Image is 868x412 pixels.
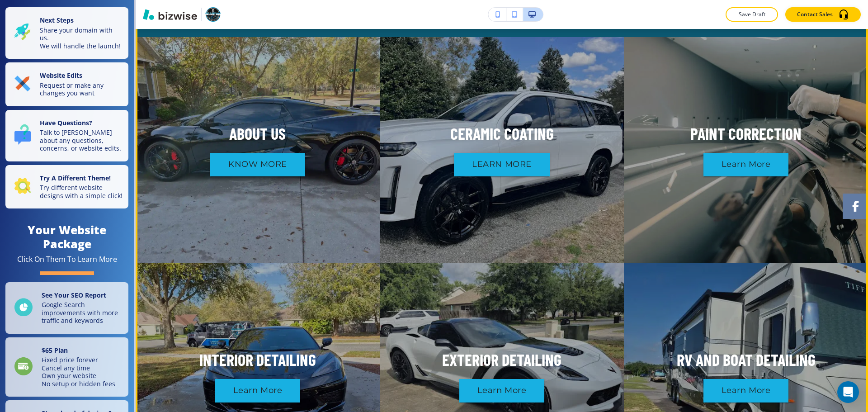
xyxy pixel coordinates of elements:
strong: $ 65 Plan [42,346,68,355]
a: Social media link to facebook account [843,194,868,219]
p: Contact Sales [797,10,833,19]
p: CERAMIC COATING [450,124,554,142]
p: RV AND BOAT DETAILING [677,350,816,369]
p: EXTERIOR DETAILING [442,350,561,369]
p: INTERIOR DETAILING [199,350,316,369]
button: Try A Different Theme!Try different website designs with a simple click! [5,165,128,209]
strong: Try A Different Theme! [40,174,111,182]
button: Learn More [703,153,788,176]
strong: Next Steps [40,16,74,24]
div: Open Intercom Messenger [837,381,859,403]
strong: Have Questions? [40,118,92,127]
button: Save Draft [726,7,778,22]
h4: Your Website Package [5,223,128,251]
p: Share your domain with us. We will handle the launch! [40,26,123,50]
p: Fixed price forever Cancel any time Own your website No setup or hidden fees [42,356,115,388]
button: LEARN MORE [454,153,549,176]
button: KNOW MORE [210,153,305,176]
p: Google Search improvements with more traffic and keywords [42,301,123,325]
button: Have Questions?Talk to [PERSON_NAME] about any questions, concerns, or website edits. [5,110,128,161]
p: Talk to [PERSON_NAME] about any questions, concerns, or website edits. [40,128,123,152]
button: Learn More [703,379,788,403]
p: EXPLORE OUR WEBSITE [237,10,766,30]
p: Save Draft [737,10,766,19]
p: Request or make any changes you want [40,81,123,97]
p: PAINT CORRECTION [690,124,802,142]
button: Learn More [459,379,544,403]
strong: See Your SEO Report [42,291,106,299]
img: Bizwise Logo [143,9,197,20]
p: ABOUT US [229,124,286,142]
div: Click On Them To Learn More [17,255,117,264]
button: Contact Sales [785,7,861,22]
img: Your Logo [205,7,221,22]
p: Try different website designs with a simple click! [40,184,123,199]
button: Website EditsRequest or make any changes you want [5,62,128,106]
button: Learn More [215,379,300,403]
strong: Website Edits [40,71,82,80]
a: $65 PlanFixed price foreverCancel any timeOwn your websiteNo setup or hidden fees [5,337,128,397]
a: See Your SEO ReportGoogle Search improvements with more traffic and keywords [5,282,128,334]
button: Next StepsShare your domain with us.We will handle the launch! [5,7,128,59]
